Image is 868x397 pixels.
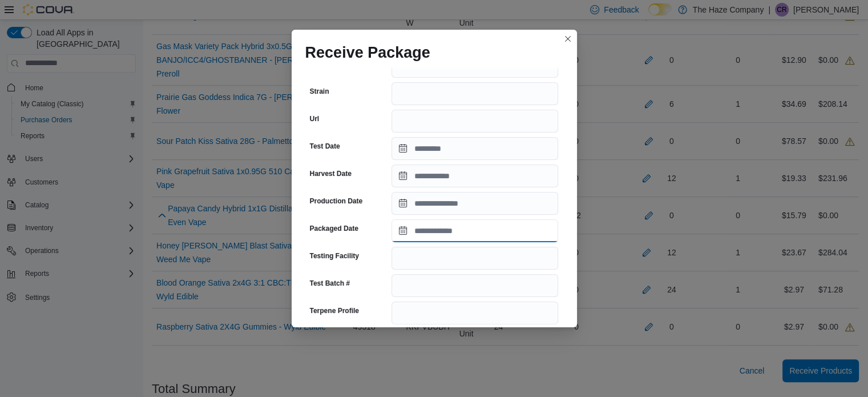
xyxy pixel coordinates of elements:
label: Test Batch # [310,279,350,288]
label: Packaged Date [310,224,358,233]
input: Press the down key to open a popover containing a calendar. [391,219,558,242]
label: Testing Facility [310,251,359,260]
h1: Receive Package [305,43,430,62]
label: Strain [310,87,329,96]
label: Harvest Date [310,169,352,178]
label: Url [310,114,320,123]
input: Press the down key to open a popover containing a calendar. [391,165,558,187]
label: Production Date [310,197,363,206]
label: Terpene Profile [310,306,359,315]
input: Press the down key to open a popover containing a calendar. [391,137,558,160]
input: Press the down key to open a popover containing a calendar. [391,192,558,215]
button: Closes this modal window [561,32,575,46]
label: Test Date [310,142,340,151]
